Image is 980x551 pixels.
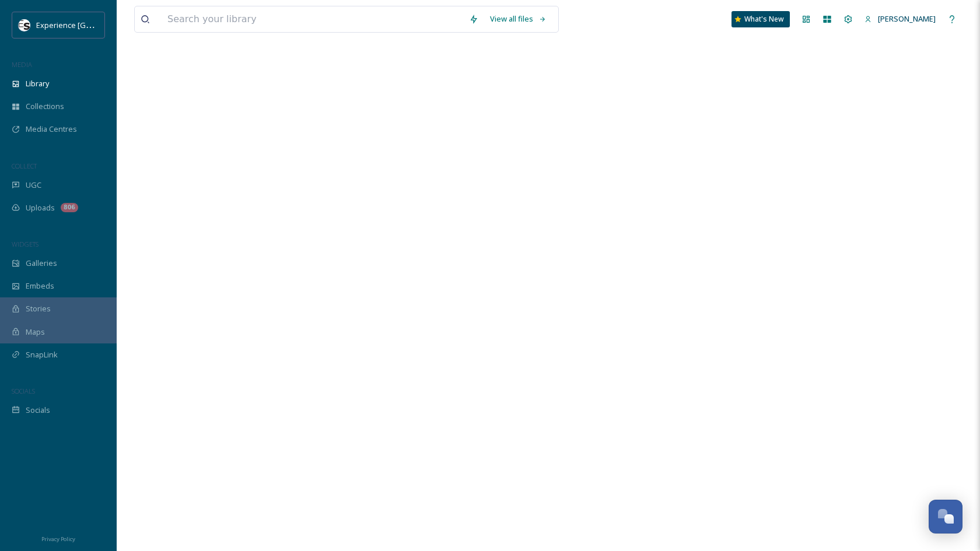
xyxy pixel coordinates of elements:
[26,405,50,416] span: Socials
[878,13,936,24] span: [PERSON_NAME]
[26,101,64,112] span: Collections
[12,240,38,248] span: WIDGETS
[12,162,37,170] span: COLLECT
[12,387,35,395] span: SOCIALS
[859,8,942,30] a: [PERSON_NAME]
[26,180,41,191] span: UGC
[26,202,55,213] span: Uploads
[26,258,57,269] span: Galleries
[26,78,49,89] span: Library
[162,6,463,32] input: Search your library
[26,327,45,338] span: Maps
[19,19,30,31] img: WSCC%20ES%20Socials%20Icon%20-%20Secondary%20-%20Black.jpg
[26,303,51,314] span: Stories
[41,535,75,543] span: Privacy Policy
[26,349,58,360] span: SnapLink
[12,60,32,69] span: MEDIA
[26,280,54,292] span: Embeds
[36,19,152,30] span: Experience [GEOGRAPHIC_DATA]
[26,124,77,135] span: Media Centres
[484,8,552,30] a: View all files
[61,203,78,212] div: 806
[731,11,790,27] a: What's New
[41,531,75,545] a: Privacy Policy
[929,500,963,534] button: Open Chat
